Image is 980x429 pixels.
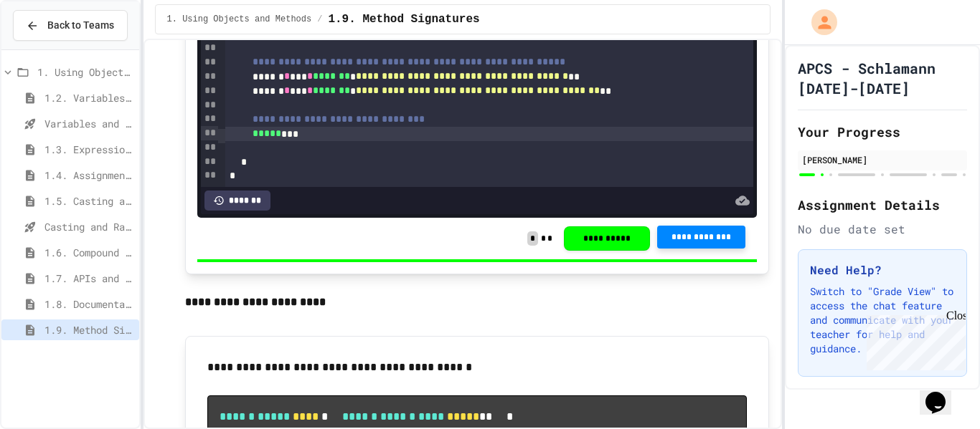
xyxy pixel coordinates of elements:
[37,64,133,79] span: 1. Using Objects and Methods
[44,90,133,105] span: 1.2. Variables and Data Types
[798,221,967,238] div: No due date set
[796,6,841,39] div: My Account
[44,322,133,337] span: 1.9. Method Signatures
[861,309,966,370] iframe: chat widget
[920,372,966,415] iframe: chat widget
[44,142,133,157] span: 1.3. Expressions and Output [New]
[6,6,99,91] div: Chat with us now!Close
[798,122,967,142] h2: Your Progress
[167,14,312,25] span: 1. Using Objects and Methods
[798,195,967,215] h2: Assignment Details
[47,18,114,33] span: Back to Teams
[44,193,133,208] span: 1.5. Casting and Ranges of Values
[44,168,133,183] span: 1.4. Assignment and Input
[44,271,133,286] span: 1.7. APIs and Libraries
[810,284,955,356] p: Switch to "Grade View" to access the chat feature and communicate with your teacher for help and ...
[44,219,133,234] span: Casting and Ranges of variables - Quiz
[317,14,322,25] span: /
[328,11,479,28] span: 1.9. Method Signatures
[44,245,133,260] span: 1.6. Compound Assignment Operators
[44,116,133,131] span: Variables and Data Types - Quiz
[798,58,967,98] h1: APCS - Schlamann [DATE]-[DATE]
[810,261,955,279] h3: Need Help?
[802,153,963,166] div: [PERSON_NAME]
[44,297,133,312] span: 1.8. Documentation with Comments and Preconditions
